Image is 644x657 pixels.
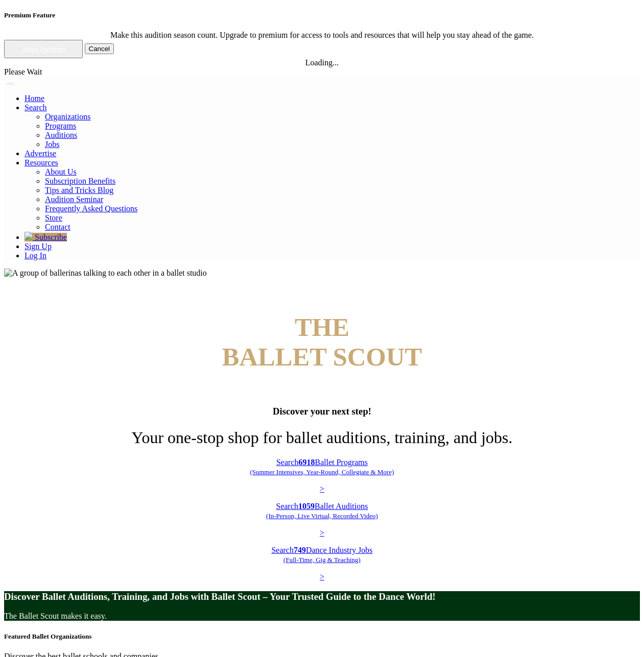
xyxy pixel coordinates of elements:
[4,11,640,19] h5: Premium Feature
[45,223,70,231] a: Contact
[25,149,56,158] a: Advertise
[25,232,33,240] img: gem.svg
[4,428,640,447] h1: Your one-stop shop for ballet auditions, training, and jobs.
[4,458,640,476] p: Search Ballet Programs
[45,204,137,213] a: Frequently Asked Questions
[6,83,14,85] button: Toggle navigation
[4,612,640,621] p: The Ballet Scout makes it easy.
[85,43,114,54] button: Cancel
[320,528,324,537] span: >
[298,502,315,510] b: 1059
[298,458,315,467] b: 6918
[25,251,46,260] a: Log In
[45,131,77,139] a: Auditions
[45,112,90,121] a: Organizations
[250,468,394,476] span: (Summer Intensives, Year-Round, Collegiate & More)
[4,458,640,494] a: Search6918Ballet Programs(Summer Intensives, Year-Round, Collegiate & More)>
[4,31,640,40] div: Make this audition season count. Upgrade to premium for access to tools and resources that will h...
[25,167,640,232] ul: Resources
[305,58,339,67] span: Loading...
[45,121,76,130] a: Programs
[45,167,77,176] a: About Us
[25,233,67,241] a: Subscribe
[320,572,324,581] span: >
[45,140,59,149] a: Jobs
[4,546,640,581] a: Search749Dance Industry Jobs(Full-Time, Gig & Teaching) >
[25,158,58,167] a: Resources
[45,177,115,185] a: Subscription Benefits
[4,591,640,602] h3: Discover Ballet Auditions, Training, and Jobs with Ballet Scout – Your Trusted Guide to the Dance...
[4,502,640,538] a: Search1059Ballet Auditions(In-Person, Live Virtual, Recorded Video) >
[35,233,67,241] span: Subscribe
[320,484,324,493] span: >
[4,269,207,278] img: A group of ballerinas talking to each other in a ballet studio
[25,242,52,251] a: Sign Up
[4,502,640,520] p: Search Ballet Auditions
[45,213,62,222] a: Store
[294,546,306,554] b: 749
[4,632,640,641] h5: Featured Ballet Organizations
[283,556,361,564] span: (Full-Time, Gig & Teaching)
[4,406,640,417] h3: Discover your next step!
[21,45,65,53] a: About Premium
[295,313,349,342] span: THE
[4,312,640,372] h4: BALLET SCOUT
[4,546,640,564] p: Search Dance Industry Jobs
[45,186,113,194] a: Tips and Tricks Blog
[266,512,378,520] span: (In-Person, Live Virtual, Recorded Video)
[25,103,47,112] a: Search
[25,94,44,103] a: Home
[45,195,103,204] a: Audition Seminar
[4,67,640,77] div: Please Wait
[25,112,640,149] ul: Resources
